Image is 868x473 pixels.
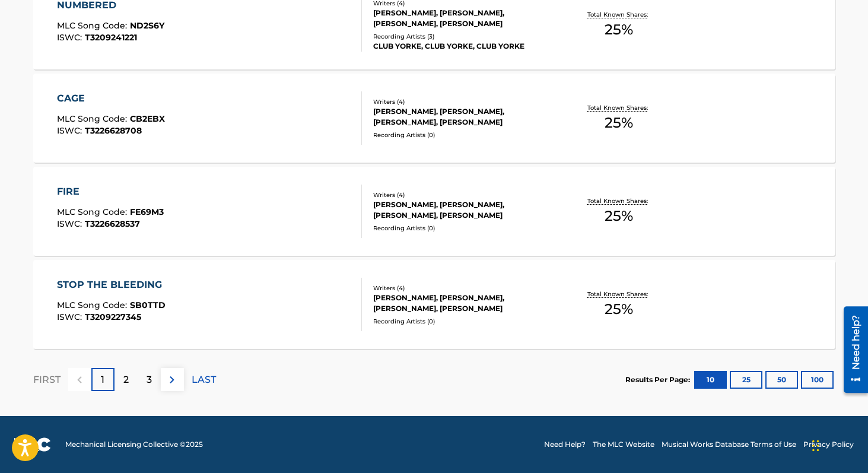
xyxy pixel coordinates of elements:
[587,196,651,205] p: Total Known Shares:
[373,131,552,139] div: Recording Artists ( 0 )
[373,8,552,29] div: [PERSON_NAME], [PERSON_NAME], [PERSON_NAME], [PERSON_NAME]
[593,439,654,450] a: The MLC Website
[33,260,835,349] a: STOP THE BLEEDINGMLC Song Code:SB0TTDISWC:T3209227345Writers (4)[PERSON_NAME], [PERSON_NAME], [PE...
[373,317,552,326] div: Recording Artists ( 0 )
[544,439,586,450] a: Need Help?
[801,371,834,389] button: 100
[57,207,130,217] span: MLC Song Code :
[85,218,140,229] span: T3226628537
[130,20,164,31] span: ND2S6Y
[605,205,633,227] span: 25 %
[373,284,552,293] div: Writers ( 4 )
[33,167,835,256] a: FIREMLC Song Code:FE69M3ISWC:T3226628537Writers (4)[PERSON_NAME], [PERSON_NAME], [PERSON_NAME], [...
[130,207,164,217] span: FE69M3
[101,373,104,387] p: 1
[373,97,552,106] div: Writers ( 4 )
[587,290,651,299] p: Total Known Shares:
[123,373,129,387] p: 2
[33,74,835,163] a: CAGEMLC Song Code:CB2EBXISWC:T3226628708Writers (4)[PERSON_NAME], [PERSON_NAME], [PERSON_NAME], [...
[57,32,85,43] span: ISWC :
[57,20,130,31] span: MLC Song Code :
[85,312,141,322] span: T3209227345
[65,439,203,450] span: Mechanical Licensing Collective © 2025
[57,113,130,124] span: MLC Song Code :
[809,416,868,473] iframe: Chat Widget
[373,224,552,233] div: Recording Artists ( 0 )
[14,437,51,452] img: logo
[765,371,798,389] button: 50
[373,41,552,52] div: CLUB YORKE, CLUB YORKE, CLUB YORKE
[835,301,868,397] iframe: Resource Center
[57,185,164,199] div: FIRE
[57,125,85,136] span: ISWC :
[605,299,633,320] span: 25 %
[730,371,762,389] button: 25
[373,106,552,128] div: [PERSON_NAME], [PERSON_NAME], [PERSON_NAME], [PERSON_NAME]
[57,312,85,322] span: ISWC :
[605,112,633,134] span: 25 %
[373,293,552,314] div: [PERSON_NAME], [PERSON_NAME], [PERSON_NAME], [PERSON_NAME]
[57,278,168,292] div: STOP THE BLEEDING
[130,300,166,310] span: SB0TTD
[85,125,142,136] span: T3226628708
[33,373,61,387] p: FIRST
[147,373,152,387] p: 3
[803,439,854,450] a: Privacy Policy
[625,374,693,385] p: Results Per Page:
[165,373,179,387] img: right
[192,373,216,387] p: LAST
[130,113,165,124] span: CB2EBX
[373,191,552,199] div: Writers ( 4 )
[587,103,651,112] p: Total Known Shares:
[694,371,727,389] button: 10
[57,300,130,310] span: MLC Song Code :
[57,218,85,229] span: ISWC :
[605,19,633,40] span: 25 %
[373,32,552,41] div: Recording Artists ( 3 )
[662,439,796,450] a: Musical Works Database Terms of Use
[57,91,165,106] div: CAGE
[373,199,552,221] div: [PERSON_NAME], [PERSON_NAME], [PERSON_NAME], [PERSON_NAME]
[812,428,819,464] div: Drag
[85,32,137,43] span: T3209241221
[587,10,651,19] p: Total Known Shares:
